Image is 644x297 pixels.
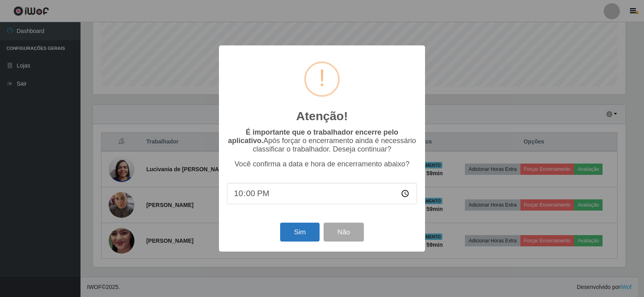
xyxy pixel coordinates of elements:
h2: Atenção! [296,109,348,123]
button: Sim [280,223,319,242]
b: É importante que o trabalhador encerre pelo aplicativo. [228,128,398,145]
p: Você confirma a data e hora de encerramento abaixo? [227,160,417,168]
button: Não [324,223,363,242]
p: Após forçar o encerramento ainda é necessário classificar o trabalhador. Deseja continuar? [227,128,417,154]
